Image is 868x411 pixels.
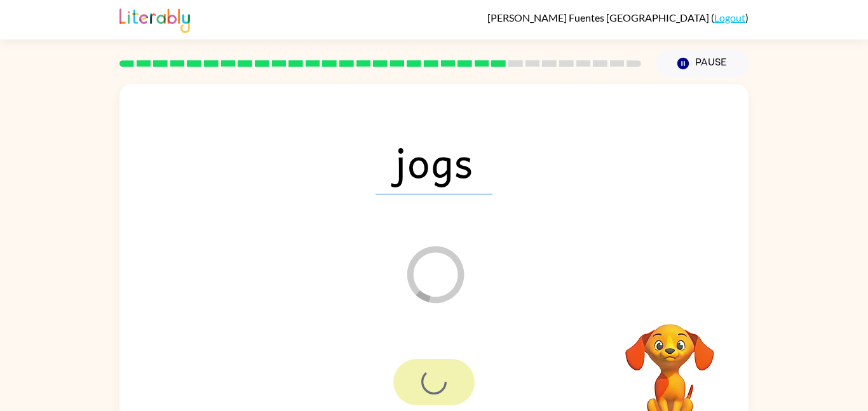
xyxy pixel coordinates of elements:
[656,49,749,78] button: Pause
[714,11,745,24] a: Logout
[487,11,711,24] span: [PERSON_NAME] Fuentes [GEOGRAPHIC_DATA]
[119,5,190,33] img: Literably
[487,11,749,24] div: ( )
[376,128,492,194] span: jogs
